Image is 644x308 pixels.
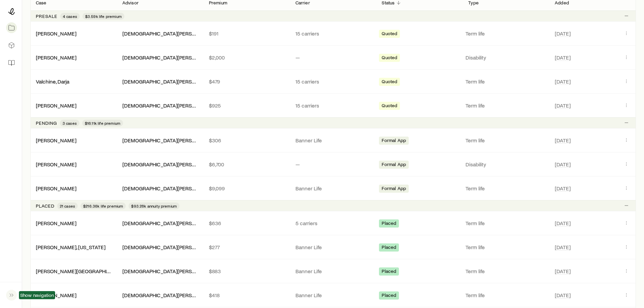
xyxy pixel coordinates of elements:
div: [PERSON_NAME] [36,185,76,192]
p: $277 [209,244,285,251]
span: $216.36k life premium [83,203,123,209]
span: [DATE] [555,102,571,109]
a: [PERSON_NAME][GEOGRAPHIC_DATA] [36,268,127,274]
p: Banner Life [295,292,371,299]
a: [PERSON_NAME] [36,185,76,191]
p: Term life [466,220,547,227]
p: Presale [36,14,57,19]
div: [DEMOGRAPHIC_DATA][PERSON_NAME] [122,220,198,227]
p: Disability [466,161,547,168]
p: Term life [466,292,547,299]
div: [DEMOGRAPHIC_DATA][PERSON_NAME] [122,54,198,61]
div: [PERSON_NAME][GEOGRAPHIC_DATA] [36,268,112,275]
p: 15 carriers [295,102,371,109]
p: Term life [466,244,547,251]
div: [PERSON_NAME] [36,102,76,109]
span: Placed [382,220,396,228]
span: Quoted [382,55,397,62]
span: [DATE] [555,54,571,61]
p: Term life [466,102,547,109]
p: $883 [209,268,285,275]
div: [PERSON_NAME] [36,137,76,144]
p: 15 carriers [295,78,371,85]
span: [DATE] [555,244,571,251]
span: 3 cases [63,120,77,126]
a: [PERSON_NAME], [US_STATE] [36,244,105,250]
span: $16.11k life premium [85,120,120,126]
span: Placed [382,244,396,252]
a: [PERSON_NAME] [36,220,76,226]
span: Formal App [382,138,406,145]
a: [PERSON_NAME] [36,161,76,167]
span: Quoted [382,103,397,110]
p: Placed [36,203,54,209]
div: [DEMOGRAPHIC_DATA][PERSON_NAME] [122,161,198,168]
span: Quoted [382,31,397,38]
span: Placed [382,292,396,300]
p: Term life [466,268,547,275]
span: [DATE] [555,268,571,275]
p: $9,099 [209,185,285,192]
p: Term life [466,78,547,85]
p: — [295,161,371,168]
p: Banner Life [295,268,371,275]
p: Disability [466,54,547,61]
p: Term life [466,30,547,37]
span: [DATE] [555,30,571,37]
div: [DEMOGRAPHIC_DATA][PERSON_NAME] [122,185,198,192]
p: $636 [209,220,285,227]
span: Formal App [382,186,406,193]
p: $479 [209,78,285,85]
div: [DEMOGRAPHIC_DATA][PERSON_NAME] [122,137,198,144]
p: Banner Life [295,244,371,251]
div: [PERSON_NAME] [36,292,76,299]
span: 4 cases [63,14,77,19]
div: [DEMOGRAPHIC_DATA][PERSON_NAME] [122,268,198,275]
div: [DEMOGRAPHIC_DATA][PERSON_NAME] [122,102,198,109]
div: [PERSON_NAME] [36,220,76,227]
span: [DATE] [555,137,571,144]
p: Pending [36,120,57,126]
span: Placed [382,268,396,276]
p: $6,700 [209,161,285,168]
p: — [295,54,371,61]
a: [PERSON_NAME] [36,292,76,298]
div: [DEMOGRAPHIC_DATA][PERSON_NAME] [122,78,198,85]
span: [DATE] [555,78,571,85]
div: [DEMOGRAPHIC_DATA][PERSON_NAME] [122,30,198,37]
div: [PERSON_NAME] [36,54,76,61]
p: 15 carriers [295,30,371,37]
a: [PERSON_NAME] [36,137,76,143]
span: $3.59k life premium [85,14,122,19]
a: [PERSON_NAME] [36,30,76,37]
span: $93.28k annuity premium [131,203,177,209]
div: [DEMOGRAPHIC_DATA][PERSON_NAME] [122,244,198,251]
span: Show navigation [20,292,54,298]
span: [DATE] [555,292,571,299]
p: $2,000 [209,54,285,61]
a: [PERSON_NAME] [36,54,76,61]
p: $925 [209,102,285,109]
p: Banner Life [295,137,371,144]
div: [DEMOGRAPHIC_DATA][PERSON_NAME] [122,292,198,299]
span: [DATE] [555,220,571,227]
a: [PERSON_NAME] [36,102,76,109]
p: Term life [466,137,547,144]
p: Banner Life [295,185,371,192]
p: $191 [209,30,285,37]
span: 21 cases [60,203,75,209]
div: [PERSON_NAME] [36,30,76,37]
p: 5 carriers [295,220,371,227]
span: Formal App [382,162,406,169]
span: [DATE] [555,185,571,192]
a: Valchine, Darja [36,78,69,85]
span: Quoted [382,79,397,86]
p: $306 [209,137,285,144]
p: $418 [209,292,285,299]
div: [PERSON_NAME] [36,161,76,168]
p: Term life [466,185,547,192]
div: Valchine, Darja [36,78,69,85]
span: [DATE] [555,161,571,168]
div: [PERSON_NAME], [US_STATE] [36,244,105,251]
